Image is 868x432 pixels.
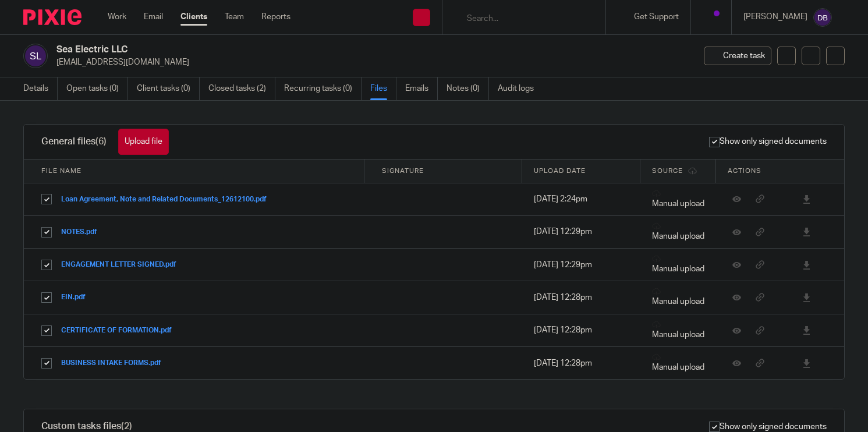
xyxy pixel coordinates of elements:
[652,222,704,242] p: Manual upload
[813,8,832,27] img: svg%3E
[36,286,58,309] input: Select
[534,168,586,174] span: Upload date
[802,226,811,238] a: Download
[61,228,106,236] button: NOTES.pdf
[61,327,180,335] button: CERTIFICATE OF FORMATION.pdf
[534,292,629,303] p: [DATE] 12:28pm
[23,44,48,68] img: svg%3E
[802,324,811,336] a: Download
[121,422,132,431] span: (2)
[652,287,704,307] p: Manual upload
[802,259,811,271] a: Download
[23,9,82,25] img: Pixie
[36,188,58,210] input: Select
[704,47,771,65] a: Create task
[36,320,58,342] input: Select
[95,137,107,146] span: (6)
[261,11,290,23] a: Reports
[36,254,58,276] input: Select
[41,136,107,148] h1: General files
[534,226,629,238] p: [DATE] 12:29pm
[652,254,704,275] p: Manual upload
[728,168,761,174] span: Actions
[652,320,704,341] p: Manual upload
[144,11,163,23] a: Email
[802,357,811,369] a: Download
[61,261,185,269] button: ENGAGEMENT LETTER SIGNED.pdf
[405,77,438,100] a: Emails
[498,77,543,100] a: Audit logs
[534,357,629,369] p: [DATE] 12:28pm
[180,11,207,23] a: Clients
[137,77,200,100] a: Client tasks (0)
[802,193,811,205] a: Download
[652,189,704,210] p: Manual upload
[284,77,362,100] a: Recurring tasks (0)
[61,293,94,302] button: EIN.pdf
[61,196,275,204] button: Loan Agreement, Note and Related Documents_12612100.pdf
[208,77,275,100] a: Closed tasks (2)
[118,129,169,155] button: Upload file
[466,14,571,24] input: Search
[802,292,811,303] a: Download
[56,44,561,56] h2: Sea Electric LLC
[743,11,807,23] p: [PERSON_NAME]
[534,193,629,205] p: [DATE] 2:24pm
[41,168,82,174] span: File name
[23,77,58,100] a: Details
[447,77,489,100] a: Notes (0)
[652,353,704,373] p: Manual upload
[370,77,396,100] a: Files
[36,352,58,374] input: Select
[56,56,686,68] p: [EMAIL_ADDRESS][DOMAIN_NAME]
[382,168,424,174] span: Signature
[108,11,126,23] a: Work
[652,168,683,174] span: Source
[225,11,244,23] a: Team
[66,77,128,100] a: Open tasks (0)
[634,13,679,21] span: Get Support
[534,259,629,271] p: [DATE] 12:29pm
[709,136,827,147] span: Show only signed documents
[534,324,629,336] p: [DATE] 12:28pm
[36,221,58,243] input: Select
[61,359,170,367] button: BUSINESS INTAKE FORMS.pdf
